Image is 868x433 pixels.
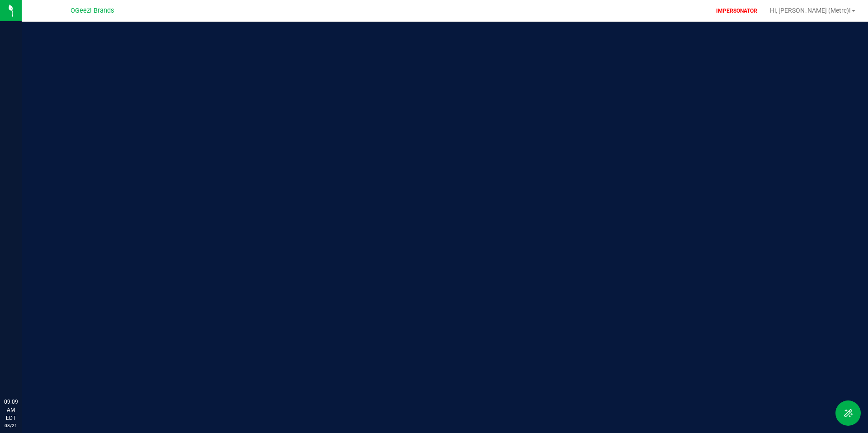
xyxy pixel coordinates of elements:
[4,398,18,422] p: 09:09 AM EDT
[4,422,18,429] p: 08/21
[835,400,861,426] button: Toggle Menu
[712,7,761,15] p: IMPERSONATOR
[71,7,114,14] span: OGeez! Brands
[770,7,851,14] span: Hi, [PERSON_NAME] (Metrc)!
